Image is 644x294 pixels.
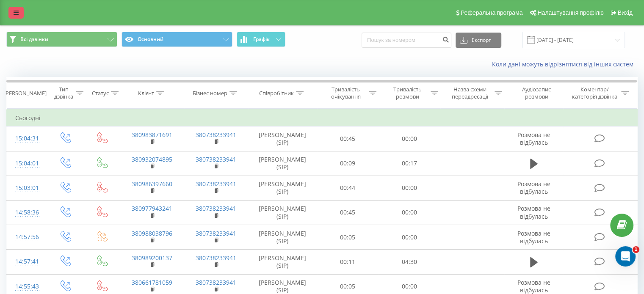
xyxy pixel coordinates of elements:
[196,229,236,237] a: 380738233941
[537,9,603,16] span: Налаштування профілю
[362,33,451,48] input: Пошук за номером
[15,253,38,270] div: 14:57:41
[15,204,38,221] div: 14:58:36
[132,254,172,262] a: 380989200137
[456,33,501,48] button: Експорт
[122,32,232,47] button: Основний
[15,155,38,172] div: 15:04:01
[196,254,236,262] a: 380738233941
[248,126,317,151] td: [PERSON_NAME] (SIP)
[517,180,550,195] span: Розмова не відбулась
[248,200,317,225] td: [PERSON_NAME] (SIP)
[512,86,561,100] div: Аудіозапис розмови
[196,180,236,188] a: 380738233941
[317,250,379,274] td: 00:11
[92,90,109,97] div: Статус
[7,110,638,126] td: Сьогодні
[379,200,440,225] td: 00:00
[325,86,367,100] div: Тривалість очікування
[4,90,47,97] div: [PERSON_NAME]
[379,176,440,200] td: 00:00
[448,86,492,100] div: Назва схеми переадресації
[132,229,172,237] a: 380988038796
[317,126,379,151] td: 00:45
[569,86,619,100] div: Коментар/категорія дзвінка
[618,9,633,16] span: Вихід
[15,180,38,196] div: 15:03:01
[132,131,172,139] a: 380983871691
[248,151,317,176] td: [PERSON_NAME] (SIP)
[379,225,440,250] td: 00:00
[196,155,236,163] a: 380738233941
[517,229,550,245] span: Розмова не відбулась
[379,250,440,274] td: 04:30
[492,60,638,68] a: Коли дані можуть відрізнятися вiд інших систем
[517,204,550,220] span: Розмова не відбулась
[132,180,172,188] a: 380986397660
[259,90,294,97] div: Співробітник
[317,176,379,200] td: 00:44
[615,246,636,267] iframe: Intercom live chat
[193,90,227,97] div: Бізнес номер
[248,176,317,200] td: [PERSON_NAME] (SIP)
[386,86,428,100] div: Тривалість розмови
[132,155,172,163] a: 380932074895
[15,130,38,147] div: 15:04:31
[196,204,236,212] a: 380738233941
[132,204,172,212] a: 380977943241
[15,229,38,245] div: 14:57:56
[317,225,379,250] td: 00:05
[379,126,440,151] td: 00:00
[633,246,639,253] span: 1
[196,278,236,286] a: 380738233941
[237,32,285,47] button: Графік
[253,36,270,42] span: Графік
[379,151,440,176] td: 00:17
[53,86,73,100] div: Тип дзвінка
[132,278,172,286] a: 380661781059
[248,225,317,250] td: [PERSON_NAME] (SIP)
[138,90,154,97] div: Клієнт
[461,9,523,16] span: Реферальна програма
[196,131,236,139] a: 380738233941
[517,131,550,146] span: Розмова не відбулась
[517,278,550,294] span: Розмова не відбулась
[248,250,317,274] td: [PERSON_NAME] (SIP)
[20,36,48,43] span: Всі дзвінки
[317,151,379,176] td: 00:09
[317,200,379,225] td: 00:45
[6,32,117,47] button: Всі дзвінки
